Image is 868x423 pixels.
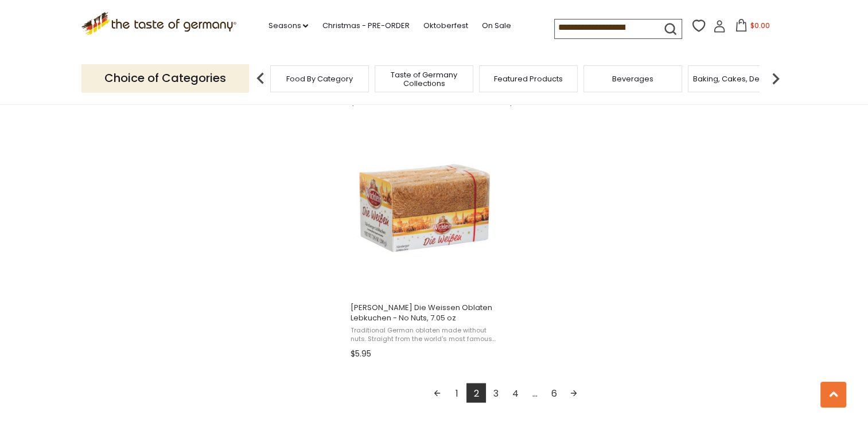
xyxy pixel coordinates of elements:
a: Seasons [268,19,308,32]
a: Taste of Germany Collections [378,70,470,88]
a: 6 [544,383,564,402]
a: 4 [505,383,525,402]
a: Previous page [427,383,447,402]
img: next arrow [764,67,787,90]
span: $5.95 [351,347,371,359]
span: ... [525,383,544,402]
img: Wicklein Die Weissen Lebkuchen - No Nuts [349,132,501,284]
span: [PERSON_NAME] Die Weissen Oblaten Lebkuchen - No Nuts, 7.05 oz [351,302,499,323]
a: 3 [486,383,505,402]
a: Next page [564,383,583,402]
a: 2 [466,383,486,402]
span: $0.00 [750,21,769,30]
img: previous arrow [249,67,272,90]
div: Pagination [351,383,661,406]
a: Baking, Cakes, Desserts [693,75,782,83]
span: Traditional German oblaten made without nuts. Straight from the world's most famous gingerbread m... [351,326,499,343]
a: Wicklein Die Weissen Oblaten Lebkuchen - No Nuts, 7.05 oz [349,122,501,362]
a: Oktoberfest [423,19,468,32]
a: Christmas - PRE-ORDER [322,19,409,32]
a: On Sale [481,19,511,32]
a: Beverages [612,75,653,83]
a: Featured Products [494,75,563,83]
p: Choice of Categories [81,64,249,92]
button: $0.00 [728,19,777,36]
a: Food By Category [286,75,353,83]
a: 1 [447,383,466,402]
